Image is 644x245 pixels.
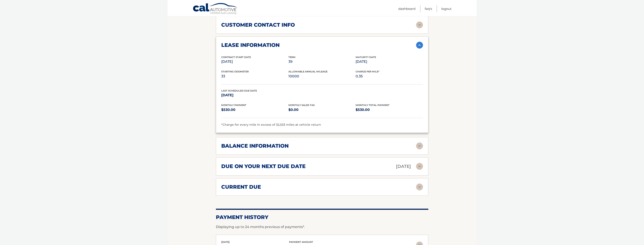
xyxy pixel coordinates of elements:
[441,5,452,12] a: Logout
[288,104,315,107] span: Monthly Sales Tax
[221,59,288,65] p: [DATE]
[221,107,288,113] p: $530.00
[221,163,306,170] h2: due on your next due date
[221,89,257,92] span: Last Scheduled Due Date
[425,5,432,12] a: FAQ's
[288,70,327,73] span: Allowable Annual Mileage
[221,240,230,243] span: [DATE]
[398,5,415,12] a: Dashboard
[289,240,313,243] span: payment amount
[396,163,411,170] p: [DATE]
[221,42,280,48] h2: lease information
[221,73,288,79] p: 33
[221,56,251,59] span: Contract Start Date
[356,59,423,65] p: [DATE]
[221,184,261,190] h2: current due
[416,163,423,170] img: accordion-rest.svg
[221,70,249,73] span: Starting Odometer
[216,214,428,220] h2: Payment History
[416,184,423,190] img: accordion-rest.svg
[356,73,423,79] p: 0.35
[221,143,289,149] h2: balance information
[288,59,356,65] p: 39
[288,73,356,79] p: 10000
[356,104,389,107] span: Monthly Total Payment
[216,224,428,230] p: Displaying up to 24 months previous of payments*.
[416,21,423,28] img: accordion-rest.svg
[221,22,295,28] h2: customer contact info
[288,107,356,113] p: $0.00
[221,92,288,98] p: [DATE]
[356,56,376,59] span: Maturity Date
[193,3,238,15] a: Cal Automotive
[416,42,423,49] img: accordion-active.svg
[221,104,246,107] span: Monthly Payment
[416,142,423,149] img: accordion-rest.svg
[356,107,423,113] p: $530.00
[221,123,321,127] span: *Charge for every mile in excess of 32,533 miles at vehicle return
[356,70,379,73] span: Charge Per Mile*
[288,56,295,59] span: Term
